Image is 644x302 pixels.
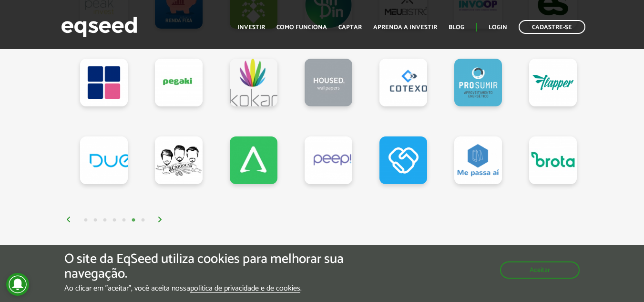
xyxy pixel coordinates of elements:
button: 4 of 3 [110,216,119,225]
a: Captar [338,24,362,31]
img: arrow%20right.svg [157,217,163,222]
button: 1 of 3 [81,216,91,225]
button: 2 of 3 [91,216,100,225]
a: Pegaki [155,59,203,106]
a: Due Laser [80,136,128,184]
a: Investir [237,24,265,31]
a: Allugator [230,136,277,184]
a: Kokar [230,59,277,106]
button: 6 of 3 [129,216,138,225]
button: 5 of 3 [119,216,129,225]
a: Brota Company [529,136,577,184]
a: Aprenda a investir [373,24,437,31]
a: Housed [305,59,352,106]
h5: O site da EqSeed utiliza cookies para melhorar sua navegação. [64,252,373,281]
a: Cadastre-se [519,20,585,34]
a: Prosumir [454,59,502,106]
a: Login [489,24,507,31]
a: Flapper [529,59,577,106]
a: política de privacidade e de cookies [190,285,300,293]
a: Mutual [80,59,128,106]
img: EqSeed [61,14,137,40]
button: 3 of 3 [100,216,110,225]
a: Me Passa Aí [454,136,502,184]
a: Como funciona [276,24,327,31]
a: Peepi [305,136,352,184]
button: Aceitar [500,261,580,279]
a: Blog [449,24,464,31]
a: Cotexo [379,59,427,106]
p: Ao clicar em "aceitar", você aceita nossa . [64,284,373,293]
img: arrow%20left.svg [66,217,72,222]
button: 7 of 3 [138,216,148,225]
a: 3Cariocas [155,136,203,184]
a: Contraktor [379,136,427,184]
